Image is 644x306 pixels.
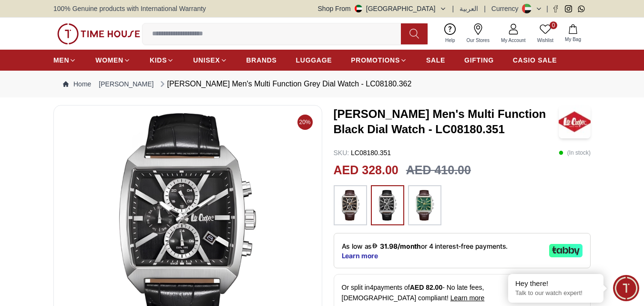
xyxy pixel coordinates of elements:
[463,37,493,44] span: Our Stores
[546,4,548,13] span: |
[351,52,407,69] a: PROMOTIONS
[460,4,478,13] button: العربية
[532,21,559,46] a: 0Wishlist
[565,5,572,12] a: Instagram
[484,4,486,13] span: |
[464,52,494,69] a: GIFTING
[613,275,639,301] div: Chat Widget
[413,190,437,221] img: ...
[150,52,174,69] a: KIDS
[99,79,153,89] a: [PERSON_NAME]
[193,55,220,65] span: UNISEX
[515,289,596,297] p: Talk to our watch expert!
[552,5,559,12] a: Facebook
[193,52,227,69] a: UNISEX
[355,5,362,12] img: United Arab Emirates
[491,4,522,13] div: Currency
[410,284,442,291] span: AED 82.00
[57,23,140,44] img: ...
[513,55,557,65] span: CASIO SALE
[452,4,454,13] span: |
[497,37,530,44] span: My Account
[426,52,445,69] a: SALE
[150,55,167,65] span: KIDS
[550,21,557,29] span: 0
[53,52,76,69] a: MEN
[246,55,277,65] span: BRANDS
[53,55,69,65] span: MEN
[334,106,559,137] h3: [PERSON_NAME] Men's Multi Function Black Dial Watch - LC08180.351
[461,21,495,46] a: Our Stores
[334,148,391,158] p: LC08180.351
[334,149,349,157] span: SKU :
[426,55,445,65] span: SALE
[533,37,557,44] span: Wishlist
[464,55,494,65] span: GIFTING
[559,105,591,138] img: Lee Cooper Men's Multi Function Black Dial Watch - LC08180.351
[559,22,587,45] button: My Bag
[440,21,461,46] a: Help
[578,5,585,12] a: Whatsapp
[158,78,412,90] div: [PERSON_NAME] Men's Multi Function Grey Dial Watch - LC08180.362
[296,52,332,69] a: LUGGAGE
[318,4,447,13] button: Shop From[GEOGRAPHIC_DATA]
[513,52,557,69] a: CASIO SALE
[296,55,332,65] span: LUGGAGE
[246,52,277,69] a: BRANDS
[351,55,400,65] span: PROMOTIONS
[53,4,206,13] span: 100% Genuine products with International Warranty
[559,148,591,158] p: ( In stock )
[53,71,591,97] nav: Breadcrumb
[334,161,399,179] h2: AED 328.00
[297,115,313,130] span: 20%
[376,190,399,221] img: ...
[63,79,91,89] a: Home
[95,52,131,69] a: WOMEN
[561,36,585,43] span: My Bag
[515,279,596,288] div: Hey there!
[406,161,471,179] h3: AED 410.00
[450,294,485,302] span: Learn more
[338,190,362,221] img: ...
[95,55,123,65] span: WOMEN
[441,37,459,44] span: Help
